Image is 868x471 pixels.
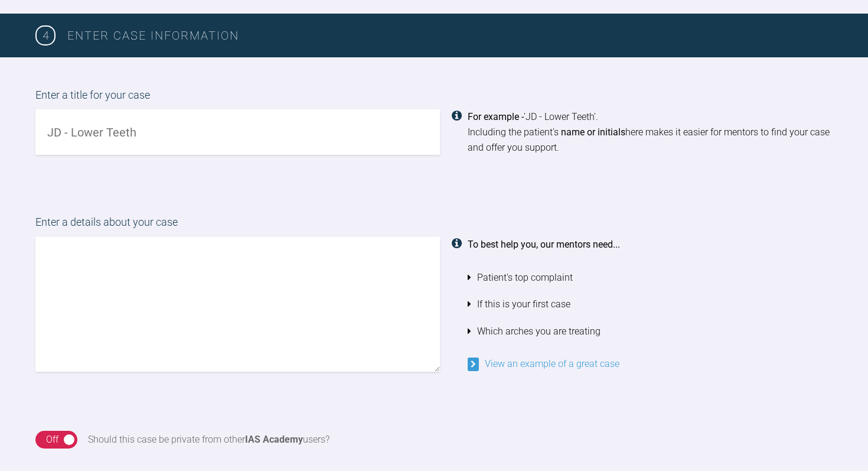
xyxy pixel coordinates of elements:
h3: Enter case information [67,26,833,45]
div: Should this case be private from other users? [88,432,329,447]
div: Off [46,432,58,447]
strong: To best help you, our mentors need... [468,239,620,250]
div: 'JD - Lower Teeth'. Including the patient's here makes it easier for mentors to find your case an... [468,109,833,155]
strong: For example - [468,111,524,122]
li: If this is your first case [468,291,833,318]
span: 4 [35,25,56,46]
label: Enter a title for your case [35,87,833,110]
input: JD - Lower Teeth [35,109,440,155]
strong: IAS Academy [245,434,303,445]
a: View an example of a great case [468,358,619,369]
strong: name or initials [561,126,625,138]
li: Patient's top complaint [468,264,833,291]
label: Enter a details about your case [35,214,833,237]
li: Which arches you are treating [468,318,833,345]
